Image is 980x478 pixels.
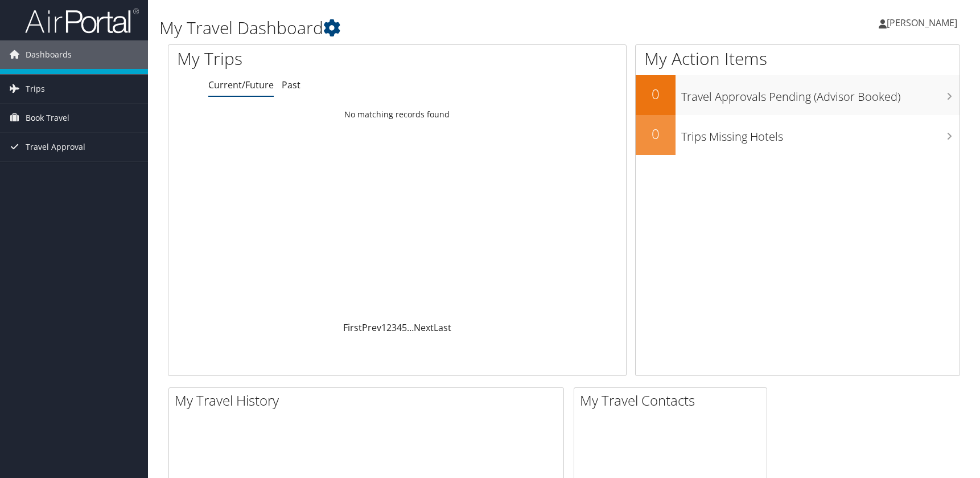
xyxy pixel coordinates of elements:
h2: My Travel Contacts [580,391,767,410]
h2: My Travel History [175,391,563,410]
a: Past [282,79,300,91]
a: 1 [381,321,386,334]
img: airportal-logo.png [25,7,139,34]
a: 4 [397,321,402,334]
a: 0Travel Approvals Pending (Advisor Booked) [636,75,960,115]
span: [PERSON_NAME] [887,17,957,29]
h3: Trips Missing Hotels [681,123,960,145]
a: 3 [392,321,397,334]
a: First [343,321,362,334]
a: Prev [362,321,381,334]
span: Travel Approval [26,133,85,161]
a: Current/Future [208,79,274,91]
span: … [407,321,414,334]
a: 2 [386,321,392,334]
a: [PERSON_NAME] [879,6,969,40]
h1: My Travel Dashboard [159,16,699,40]
h3: Travel Approvals Pending (Advisor Booked) [681,83,960,105]
td: No matching records found [168,104,626,125]
a: Next [414,321,434,334]
h2: 0 [636,84,676,104]
span: Dashboards [26,40,72,69]
h1: My Trips [177,47,427,71]
a: Last [434,321,451,334]
a: 5 [402,321,407,334]
span: Book Travel [26,104,69,132]
h1: My Action Items [636,47,960,71]
a: 0Trips Missing Hotels [636,115,960,155]
h2: 0 [636,124,676,144]
span: Trips [26,75,45,103]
